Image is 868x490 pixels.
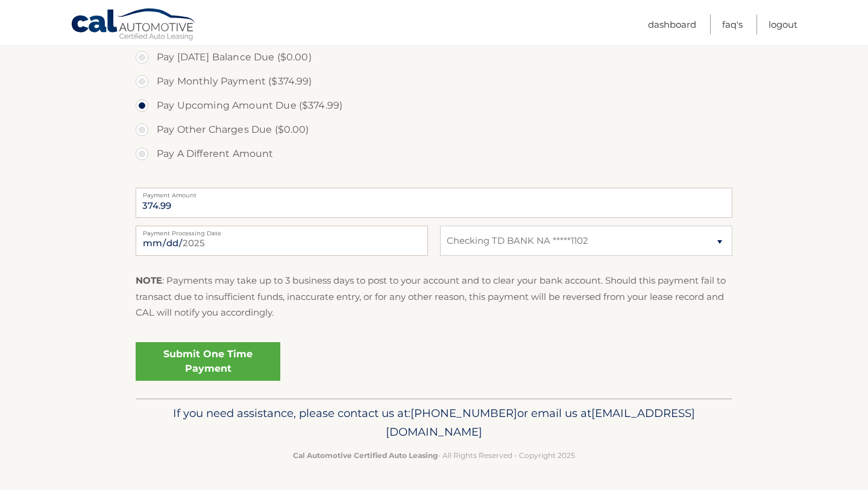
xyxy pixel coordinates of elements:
[136,118,732,142] label: Pay Other Charges Due ($0.00)
[136,226,428,235] label: Payment Processing Date
[136,94,732,118] label: Pay Upcoming Amount Due ($374.99)
[722,14,743,34] a: FAQ's
[293,451,438,460] strong: Cal Automotive Certified Auto Leasing
[136,142,732,166] label: Pay A Different Amount
[136,45,732,69] label: Pay [DATE] Balance Due ($0.00)
[143,404,725,442] p: If you need assistance, please contact us at: or email us at
[648,14,696,34] a: Dashboard
[136,188,732,218] input: Payment Amount
[136,342,280,381] a: Submit One Time Payment
[136,188,732,197] label: Payment Amount
[136,69,732,94] label: Pay Monthly Payment ($374.99)
[71,8,197,43] a: Cal Automotive
[136,226,428,256] input: Payment Date
[136,275,162,286] strong: NOTE
[143,449,725,462] p: - All Rights Reserved - Copyright 2025
[136,273,732,320] p: : Payments may take up to 3 business days to post to your account and to clear your bank account....
[410,406,517,420] span: [PHONE_NUMBER]
[769,14,797,34] a: Logout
